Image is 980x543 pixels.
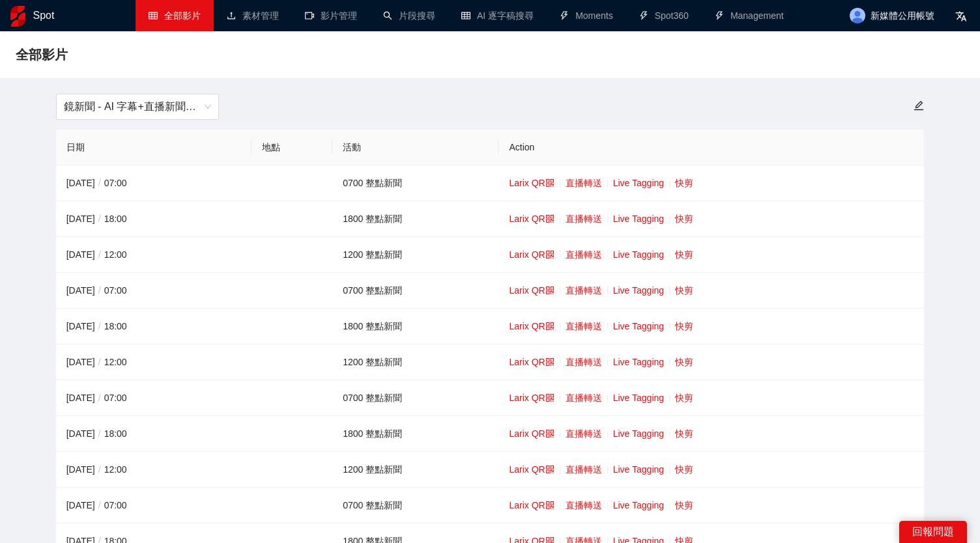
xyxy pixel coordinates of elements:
[332,380,498,416] td: 0700 整點新聞
[95,500,104,510] span: /
[95,249,104,260] span: /
[675,464,693,475] a: 快剪
[509,500,554,510] a: Larix QR
[149,11,158,20] span: table
[566,428,602,439] a: 直播轉送
[566,464,602,475] a: 直播轉送
[305,10,357,21] a: video-camera影片管理
[613,464,664,475] a: Live Tagging
[95,393,104,403] span: /
[613,500,664,510] a: Live Tagging
[56,488,252,523] td: [DATE] 07:00
[566,249,602,260] a: 直播轉送
[545,429,555,438] span: qrcode
[914,100,925,111] span: edit
[545,393,555,402] span: qrcode
[899,521,967,543] div: 回報問題
[545,322,555,331] span: qrcode
[675,500,693,510] a: 快剪
[95,178,104,188] span: /
[675,393,693,403] a: 快剪
[850,8,865,23] img: avatar
[566,178,602,188] a: 直播轉送
[509,285,554,296] a: Larix QR
[613,285,664,296] a: Live Tagging
[509,178,554,188] a: Larix QR
[95,285,104,296] span: /
[56,452,252,488] td: [DATE] 12:00
[56,237,252,273] td: [DATE] 12:00
[675,214,693,224] a: 快剪
[545,465,555,474] span: qrcode
[332,488,498,523] td: 0700 整點新聞
[545,286,555,295] span: qrcode
[252,130,333,165] th: 地點
[566,285,602,296] a: 直播轉送
[566,357,602,367] a: 直播轉送
[509,214,554,224] a: Larix QR
[613,428,664,439] a: Live Tagging
[95,464,104,475] span: /
[56,344,252,380] td: [DATE] 12:00
[545,250,555,259] span: qrcode
[461,10,534,21] a: tableAI 逐字稿搜尋
[675,249,693,260] a: 快剪
[566,214,602,224] a: 直播轉送
[545,178,555,188] span: qrcode
[509,357,554,367] a: Larix QR
[545,501,555,510] span: qrcode
[95,214,104,224] span: /
[613,214,664,224] a: Live Tagging
[332,273,498,309] td: 0700 整點新聞
[332,309,498,344] td: 1800 整點新聞
[95,428,104,439] span: /
[509,249,554,260] a: Larix QR
[332,165,498,201] td: 0700 整點新聞
[56,309,252,344] td: [DATE] 18:00
[56,380,252,416] td: [DATE] 07:00
[675,178,693,188] a: 快剪
[332,237,498,273] td: 1200 整點新聞
[332,416,498,452] td: 1800 整點新聞
[613,357,664,367] a: Live Tagging
[566,321,602,331] a: 直播轉送
[56,130,252,165] th: 日期
[383,10,435,21] a: search片段搜尋
[332,344,498,380] td: 1200 整點新聞
[675,285,693,296] a: 快剪
[509,321,554,331] a: Larix QR
[613,321,664,331] a: Live Tagging
[95,357,104,367] span: /
[56,201,252,237] td: [DATE] 18:00
[509,393,554,403] a: Larix QR
[56,273,252,309] td: [DATE] 07:00
[10,6,25,27] img: logo
[613,393,664,403] a: Live Tagging
[16,44,68,65] span: 全部影片
[56,165,252,201] td: [DATE] 07:00
[545,357,555,367] span: qrcode
[509,464,554,475] a: Larix QR
[498,130,924,165] th: Action
[715,10,784,21] a: thunderboltManagement
[332,201,498,237] td: 1800 整點新聞
[164,10,201,21] span: 全部影片
[227,10,279,21] a: upload素材管理
[95,321,104,331] span: /
[675,321,693,331] a: 快剪
[675,357,693,367] a: 快剪
[566,500,602,510] a: 直播轉送
[613,249,664,260] a: Live Tagging
[332,130,498,165] th: 活動
[545,214,555,223] span: qrcode
[560,10,613,21] a: thunderboltMoments
[613,178,664,188] a: Live Tagging
[566,393,602,403] a: 直播轉送
[509,428,554,439] a: Larix QR
[64,94,211,119] span: 鏡新聞 - AI 字幕+直播新聞（2025-2027）
[675,428,693,439] a: 快剪
[56,416,252,452] td: [DATE] 18:00
[332,452,498,488] td: 1200 整點新聞
[639,10,689,21] a: thunderboltSpot360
